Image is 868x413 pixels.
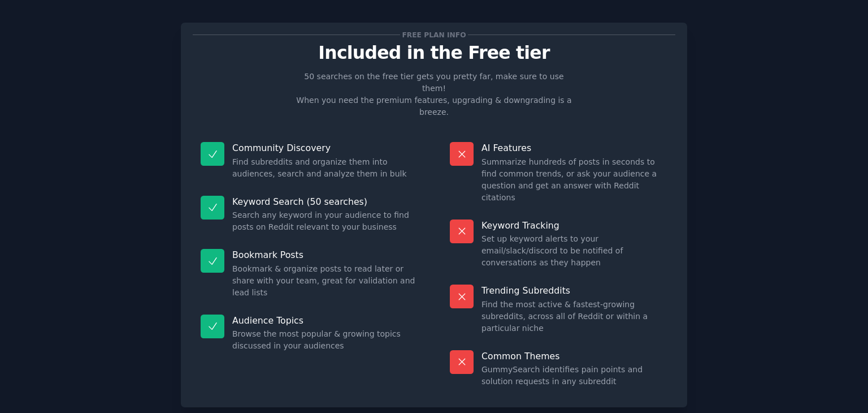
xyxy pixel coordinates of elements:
[292,71,576,118] p: 50 searches on the free tier gets you pretty far, make sure to use them! When you need the premiu...
[193,43,675,63] p: Included in the Free tier
[481,220,667,231] p: Keyword Tracking
[232,315,418,326] p: Audience Topics
[481,156,667,204] dd: Summarize hundreds of posts in seconds to find common trends, or ask your audience a question and...
[481,142,667,154] p: AI Features
[481,233,667,269] dd: Set up keyword alerts to your email/slack/discord to be notified of conversations as they happen
[232,263,418,299] dd: Bookmark & organize posts to read later or share with your team, great for validation and lead lists
[232,196,418,208] p: Keyword Search (50 searches)
[232,209,418,233] dd: Search any keyword in your audience to find posts on Reddit relevant to your business
[400,29,468,41] span: Free plan info
[232,328,418,352] dd: Browse the most popular & growing topics discussed in your audiences
[481,350,667,362] p: Common Themes
[232,249,418,261] p: Bookmark Posts
[232,156,418,180] dd: Find subreddits and organize them into audiences, search and analyze them in bulk
[481,285,667,296] p: Trending Subreddits
[481,364,667,388] dd: GummySearch identifies pain points and solution requests in any subreddit
[481,299,667,334] dd: Find the most active & fastest-growing subreddits, across all of Reddit or within a particular niche
[232,142,418,154] p: Community Discovery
